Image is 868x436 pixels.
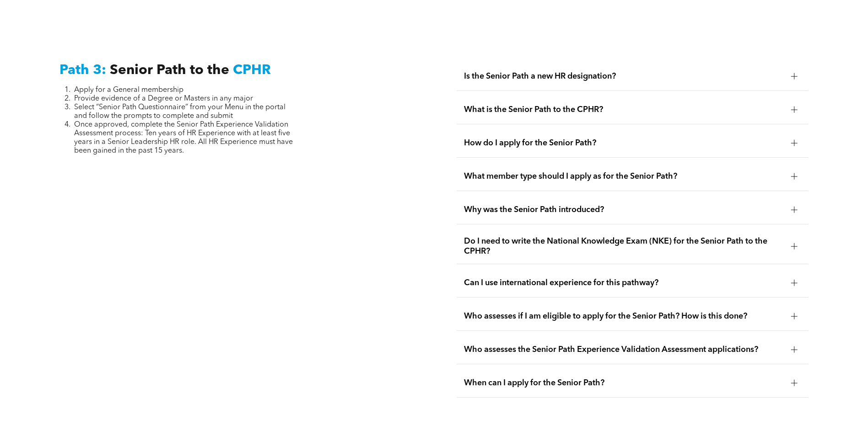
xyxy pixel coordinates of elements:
span: What is the Senior Path to the CPHR? [464,105,784,115]
span: Select “Senior Path Questionnaire” from your Menu in the portal and follow the prompts to complet... [74,104,286,120]
span: When can I apply for the Senior Path? [464,378,784,388]
span: Once approved, complete the Senior Path Experience Validation Assessment process: Ten years of HR... [74,121,293,154]
span: Can I use international experience for this pathway? [464,278,784,288]
span: Who assesses the Senior Path Experience Validation Assessment applications? [464,345,784,355]
span: Is the Senior Path a new HR designation? [464,71,784,81]
span: Path 3: [59,64,106,77]
span: CPHR [233,64,271,77]
span: Why was the Senior Path introduced? [464,205,784,215]
span: Provide evidence of a Degree or Masters in any major [74,95,253,102]
span: What member type should I apply as for the Senior Path? [464,171,784,181]
span: Apply for a General membership [74,86,183,94]
span: Senior Path to the [110,64,229,77]
span: How do I apply for the Senior Path? [464,138,784,148]
span: Who assesses if I am eligible to apply for the Senior Path? How is this done? [464,311,784,321]
span: Do I need to write the National Knowledge Exam (NKE) for the Senior Path to the CPHR? [464,236,784,256]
